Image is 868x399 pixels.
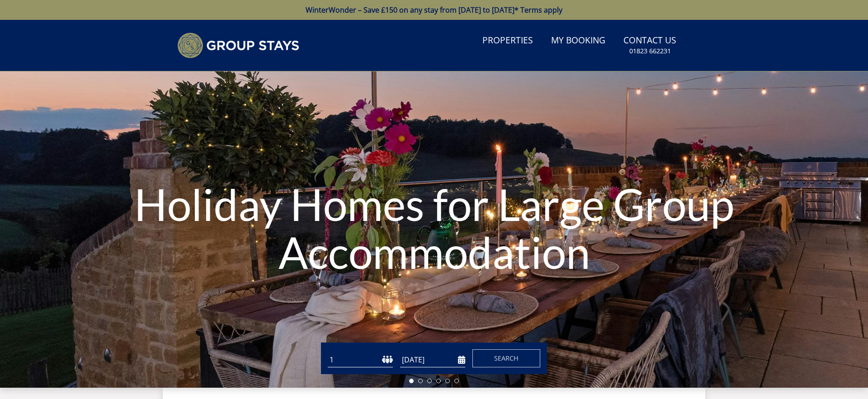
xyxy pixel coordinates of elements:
[472,349,540,367] button: Search
[629,47,671,56] small: 01823 662231
[177,33,299,58] img: Group Stays
[620,31,680,60] a: Contact Us01823 662231
[130,162,738,294] h1: Holiday Homes for Large Group Accommodation
[400,352,465,367] input: Arrival Date
[479,31,537,51] a: Properties
[547,31,609,51] a: My Booking
[494,354,519,362] span: Search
